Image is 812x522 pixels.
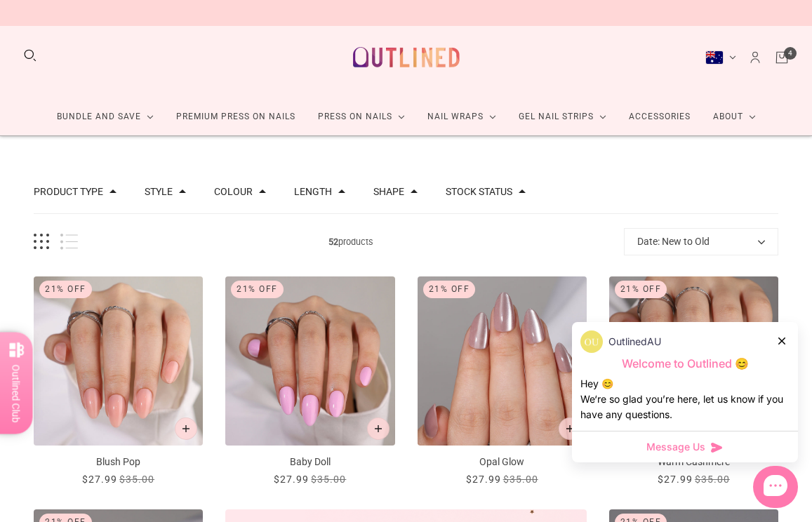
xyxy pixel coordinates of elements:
a: Cart [774,50,790,65]
button: Filter by Length [294,187,332,196]
div: 21% Off [39,281,92,298]
a: Baby Doll [225,276,394,487]
a: Bundle and Save [46,98,165,135]
span: $27.99 [274,474,309,485]
p: Baby Doll [225,455,394,469]
button: Add to cart [367,417,390,440]
a: Gel Nail Strips [507,98,618,135]
p: Welcome to Outlined 😊 [580,356,790,371]
button: Filter by Stock status [446,187,512,196]
span: Message Us [646,440,705,454]
span: $27.99 [466,474,501,485]
a: Opal Glow [418,276,587,487]
button: Filter by Style [145,187,173,196]
button: Grid view [34,234,49,250]
span: $35.00 [311,474,346,485]
div: 21% Off [615,281,667,298]
div: 21% Off [231,281,284,298]
span: $27.99 [658,474,693,485]
button: Filter by Colour [214,187,253,196]
p: OutlinedAU [608,334,661,349]
a: Warm Cashmere [609,276,778,487]
span: $35.00 [119,474,154,485]
div: Hey 😊 We‘re so glad you’re here, let us know if you have any questions. [580,376,790,422]
button: Search [22,48,38,63]
button: Add to cart [559,417,581,440]
button: Filter by Shape [373,187,404,196]
a: Nail Wraps [416,98,507,135]
span: $35.00 [695,474,730,485]
a: Account [747,50,763,65]
span: $35.00 [503,474,538,485]
span: products [78,234,624,249]
button: Filter by Product type [34,187,103,196]
button: Date: New to Old [624,228,778,255]
button: List view [60,234,78,250]
div: 21% Off [423,281,476,298]
a: Accessories [618,98,702,135]
b: 52 [328,236,338,247]
img: data:image/png;base64,iVBORw0KGgoAAAANSUhEUgAAACQAAAAkCAYAAADhAJiYAAAAAXNSR0IArs4c6QAAAERlWElmTU0... [580,330,603,353]
p: Opal Glow [418,455,587,469]
a: Outlined [345,27,468,87]
button: Add to cart [175,417,197,440]
a: Premium Press On Nails [165,98,307,135]
a: Blush Pop [34,276,203,487]
button: Australia [705,51,736,65]
p: Blush Pop [34,455,203,469]
a: About [702,98,767,135]
a: Press On Nails [307,98,416,135]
